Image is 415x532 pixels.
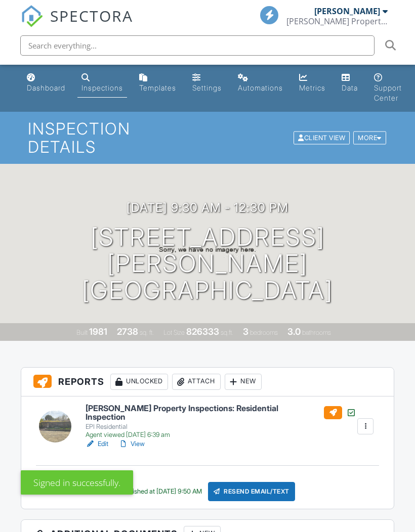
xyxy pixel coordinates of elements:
[89,326,107,337] div: 1981
[139,83,176,92] div: Templates
[140,329,154,336] span: sq. ft.
[286,16,388,26] div: Eaton Property Inspections
[21,470,133,495] div: Signed in successfully.
[86,404,356,422] h6: [PERSON_NAME] Property Inspections: Residential Inspection
[221,329,233,336] span: sq.ft.
[163,329,185,336] span: Lot Size
[338,69,362,98] a: Data
[294,131,350,145] div: Client View
[86,439,108,449] a: Edit
[27,83,65,92] div: Dashboard
[117,326,138,337] div: 2738
[23,69,69,98] a: Dashboard
[342,83,358,92] div: Data
[20,35,375,56] input: Search everything...
[86,431,356,439] div: Agent viewed [DATE] 6:39 am
[76,329,88,336] span: Built
[302,329,331,336] span: bathrooms
[314,6,380,16] div: [PERSON_NAME]
[110,374,168,390] div: Unlocked
[250,329,278,336] span: bedrooms
[172,374,221,390] div: Attach
[118,439,145,449] a: View
[234,69,287,98] a: Automations (Basic)
[50,5,133,26] span: SPECTORA
[135,69,180,98] a: Templates
[16,224,399,304] h1: [STREET_ADDRESS][PERSON_NAME] [GEOGRAPHIC_DATA]
[370,69,406,108] a: Support Center
[293,134,352,141] a: Client View
[86,423,356,431] div: EPI Residential
[295,69,329,98] a: Metrics
[21,5,43,27] img: The Best Home Inspection Software - Spectora
[225,374,262,390] div: New
[188,69,226,98] a: Settings
[127,201,288,214] h3: [DATE] 9:30 am - 12:30 pm
[353,131,386,145] div: More
[21,368,394,396] h3: Reports
[77,69,127,98] a: Inspections
[299,83,325,92] div: Metrics
[287,326,301,337] div: 3.0
[243,326,248,337] div: 3
[28,120,387,155] h1: Inspection Details
[238,83,283,92] div: Automations
[81,83,123,92] div: Inspections
[192,83,222,92] div: Settings
[86,404,356,439] a: [PERSON_NAME] Property Inspections: Residential Inspection EPI Residential Agent viewed [DATE] 6:...
[186,326,219,337] div: 826333
[374,83,402,102] div: Support Center
[21,14,133,35] a: SPECTORA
